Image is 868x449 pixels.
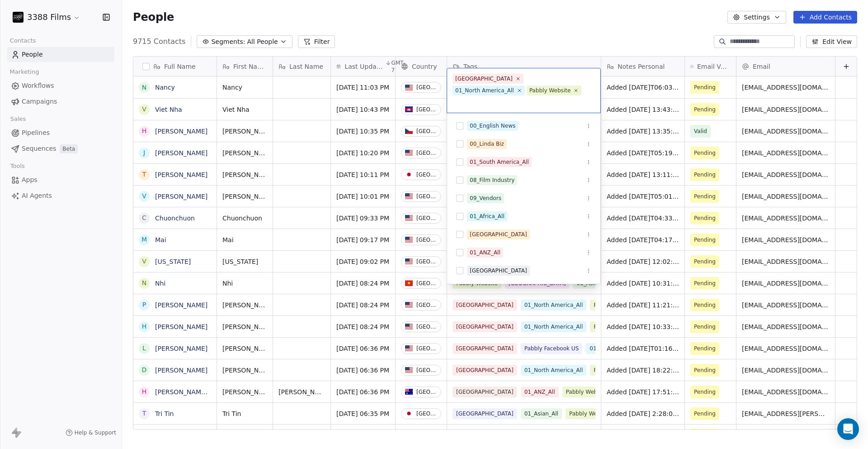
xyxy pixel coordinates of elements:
[470,158,529,166] div: 01_South America_All
[470,140,504,148] div: 00_Linda Biz
[470,122,515,130] div: 00_English News
[470,194,501,202] div: 09_Vendors
[470,230,527,239] div: [GEOGRAPHIC_DATA]
[470,267,527,275] div: [GEOGRAPHIC_DATA]
[470,176,514,184] div: 08_Film Industry
[529,86,571,95] div: Pabbly Website
[470,248,500,257] div: 01_ANZ_All
[455,75,513,83] div: [GEOGRAPHIC_DATA]
[470,212,505,220] div: 01_Africa_All
[455,86,514,95] div: 01_North America_All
